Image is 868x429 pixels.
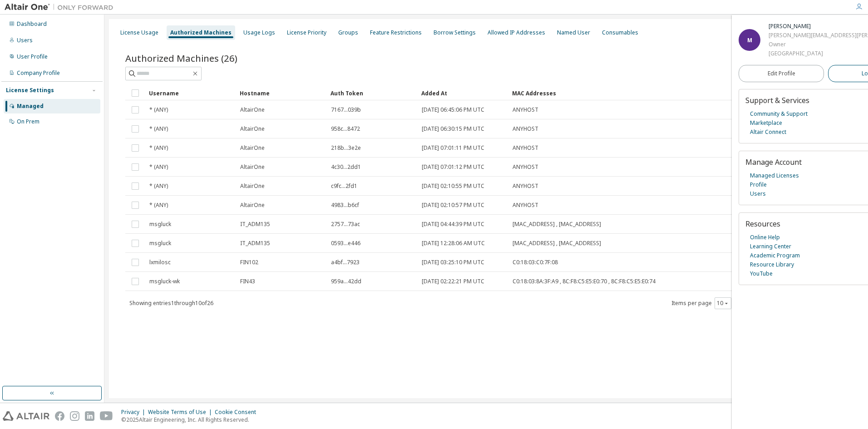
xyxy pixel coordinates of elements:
[3,411,49,421] img: altair_logo.svg
[17,37,33,44] div: Users
[422,202,484,209] span: [DATE] 02:10:57 PM UTC
[331,202,359,209] span: 4983...b6cf
[240,221,270,228] span: IT_ADM135
[331,240,360,247] span: 0593...e446
[129,299,213,307] span: Showing entries 1 through 10 of 26
[768,70,795,77] span: Edit Profile
[5,3,118,12] img: Altair One
[602,29,638,36] div: Consumables
[330,86,414,100] div: Auth Token
[750,118,782,128] a: Marketplace
[243,29,275,36] div: Usage Logs
[513,163,538,171] span: ANYHOST
[125,52,237,64] span: Authorized Machines (26)
[422,221,484,228] span: [DATE] 04:44:39 PM UTC
[331,182,357,190] span: c9fc...2fd1
[149,182,168,190] span: * (ANY)
[149,125,168,133] span: * (ANY)
[422,182,484,190] span: [DATE] 02:10:55 PM UTC
[17,103,44,110] div: Managed
[422,259,484,266] span: [DATE] 03:25:10 PM UTC
[120,29,158,36] div: License Usage
[240,163,265,171] span: AltairOne
[331,106,361,113] span: 7167...039b
[331,163,361,171] span: 4c30...2dd1
[85,411,94,421] img: linkedin.svg
[750,251,800,260] a: Academic Program
[331,125,360,133] span: 958c...8472
[513,202,538,209] span: ANYHOST
[745,219,780,229] span: Resources
[739,65,824,82] a: Edit Profile
[750,260,794,269] a: Resource Library
[488,29,545,36] div: Allowed IP Addresses
[747,36,752,44] span: M
[750,189,766,198] a: Users
[557,29,590,36] div: Named User
[240,144,265,152] span: AltairOne
[750,269,773,278] a: YouTube
[149,221,171,228] span: msgluck
[240,202,265,209] span: AltairOne
[240,125,265,133] span: AltairOne
[421,86,505,100] div: Added At
[121,416,261,424] p: © 2025 Altair Engineering, Inc. All Rights Reserved.
[287,29,326,36] div: License Priority
[422,240,485,247] span: [DATE] 12:28:06 AM UTC
[100,411,113,421] img: youtube.svg
[671,297,731,309] span: Items per page
[513,259,558,266] span: C0:18:03:C0:7F:08
[17,53,48,60] div: User Profile
[121,409,148,416] div: Privacy
[215,409,261,416] div: Cookie Consent
[149,106,168,113] span: * (ANY)
[149,163,168,171] span: * (ANY)
[750,242,791,251] a: Learning Center
[70,411,79,421] img: instagram.svg
[331,259,360,266] span: a4bf...7923
[513,240,601,247] span: [MAC_ADDRESS] , [MAC_ADDRESS]
[513,106,538,113] span: ANYHOST
[750,109,808,118] a: Community & Support
[240,106,265,113] span: AltairOne
[240,86,323,100] div: Hostname
[434,29,476,36] div: Borrow Settings
[513,278,656,285] span: C0:18:03:8A:3F:A9 , 8C:F8:C5:E5:E0:70 , 8C:F8:C5:E5:E0:74
[6,87,54,94] div: License Settings
[170,29,232,36] div: Authorized Machines
[240,240,270,247] span: IT_ADM135
[512,86,752,100] div: MAC Addresses
[149,240,171,247] span: msgluck
[331,278,361,285] span: 959a...42dd
[745,157,802,167] span: Manage Account
[17,69,60,77] div: Company Profile
[422,278,484,285] span: [DATE] 02:22:21 PM UTC
[148,409,215,416] div: Website Terms of Use
[17,20,47,28] div: Dashboard
[513,182,538,190] span: ANYHOST
[750,233,780,242] a: Online Help
[240,182,265,190] span: AltairOne
[513,125,538,133] span: ANYHOST
[17,118,39,125] div: On Prem
[240,259,258,266] span: FIN102
[240,278,255,285] span: FIN43
[149,202,168,209] span: * (ANY)
[422,125,484,133] span: [DATE] 06:30:15 PM UTC
[149,259,171,266] span: lxmilosc
[370,29,422,36] div: Feature Restrictions
[55,411,64,421] img: facebook.svg
[513,144,538,152] span: ANYHOST
[149,86,232,100] div: Username
[422,163,484,171] span: [DATE] 07:01:12 PM UTC
[338,29,358,36] div: Groups
[331,144,361,152] span: 218b...3e2e
[149,278,180,285] span: msgluck-wk
[750,128,786,137] a: Altair Connect
[331,221,360,228] span: 2757...73ac
[750,171,799,180] a: Managed Licenses
[422,144,484,152] span: [DATE] 07:01:11 PM UTC
[422,106,484,113] span: [DATE] 06:45:06 PM UTC
[513,221,601,228] span: [MAC_ADDRESS] , [MAC_ADDRESS]
[149,144,168,152] span: * (ANY)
